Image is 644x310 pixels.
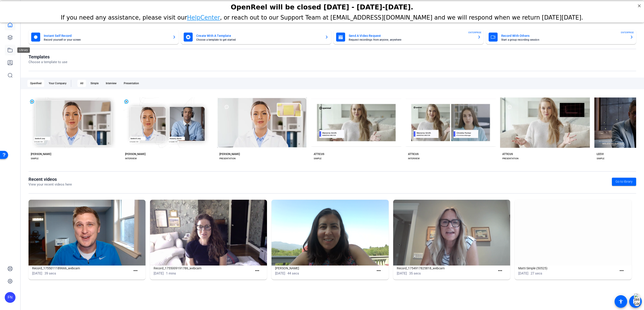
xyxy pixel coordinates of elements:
span: Go to library [615,179,633,184]
mat-card-subtitle: Choose a template to get started [196,38,321,41]
mat-card-title: Record With Others [501,33,626,38]
a: HelpCenter [187,13,220,20]
div: [PERSON_NAME] [31,152,51,156]
h1: Recent videos [29,177,72,182]
div: OpenReel will be closed [DATE] - [DATE]-[DATE]. [6,2,638,10]
span: ENTERPRISE [621,31,634,34]
mat-icon: message [633,299,638,304]
mat-icon: accessibility [618,299,624,304]
h1: Matti Simple (50525) [518,266,617,271]
button: Send A Video RequestRequest recordings from anyone, anywhereENTERPRISE [333,30,484,44]
h1: Record_1755011189666_webcam [32,266,131,271]
span: [DATE] [32,271,42,275]
button: Instant Self RecordRecord yourself or your screen [29,30,179,44]
img: Record_1754917825818_webcam [393,200,510,266]
div: Interview [103,80,119,87]
mat-card-title: Create With A Template [196,33,321,38]
img: Amanda_Janna [271,200,388,266]
mat-icon: more_horiz [133,268,138,274]
mat-icon: more_horiz [254,268,260,274]
img: Record_1755009191786_webcam [150,200,267,266]
span: 27 secs [531,271,542,275]
div: SIMPLE [31,157,39,160]
div: SIMPLE [597,157,604,160]
div: [PERSON_NAME] [125,152,146,156]
span: If you need any assistance, please visit our , or reach out to our Support Team at [EMAIL_ADDRESS... [61,13,583,20]
span: 1 mins [166,271,176,275]
span: 39 secs [44,271,56,275]
div: LEEVI [597,152,604,156]
span: 44 secs [287,271,299,275]
h1: [PERSON_NAME] [275,266,374,271]
button: Record With OthersStart a group recording sessionENTERPRISE [486,30,636,44]
mat-icon: more_horiz [497,268,503,274]
mat-card-subtitle: Start a group recording session [501,38,626,41]
mat-card-subtitle: Request recordings from anyone, anywhere [349,38,474,41]
mat-card-title: Send A Video Request [349,33,474,38]
div: [PERSON_NAME] [219,152,240,156]
div: PRESENTATION [502,157,518,160]
span: 35 secs [409,271,421,275]
span: [DATE] [518,271,528,275]
span: [DATE] [154,271,164,275]
div: ATTICUS [502,152,513,156]
div: Library [17,47,30,53]
div: SIMPLE [314,157,322,160]
div: Your Company [46,80,69,87]
h1: Templates [29,54,67,60]
div: OpenReel [27,80,44,87]
div: FN [5,292,15,303]
a: Go to library [612,178,636,186]
mat-icon: more_horiz [376,268,382,274]
div: ATTICUS [314,152,324,156]
div: ATTICUS [408,152,419,156]
div: Simple [88,80,101,87]
button: Create With A TemplateChoose a template to get started [181,30,331,44]
img: Record_1755011189666_webcam [29,200,146,266]
span: [DATE] [397,271,407,275]
p: Choose a template to use [29,60,67,65]
h1: Record_1755009191786_webcam [154,266,252,271]
p: View your recent videos here [29,182,72,187]
img: Matti Simple (50525) [515,200,632,266]
div: INTERVIEW [125,157,137,160]
span: ENTERPRISE [468,31,481,34]
div: PRESENTATION [219,157,236,160]
div: All [77,80,86,87]
span: [DATE] [275,271,285,275]
mat-card-title: Instant Self Record [44,33,169,38]
div: Presentation [121,80,142,87]
mat-icon: more_horiz [619,268,624,274]
div: INTERVIEW [408,157,420,160]
h1: Record_1754917825818_webcam [397,266,496,271]
mat-card-subtitle: Record yourself or your screen [44,38,169,41]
